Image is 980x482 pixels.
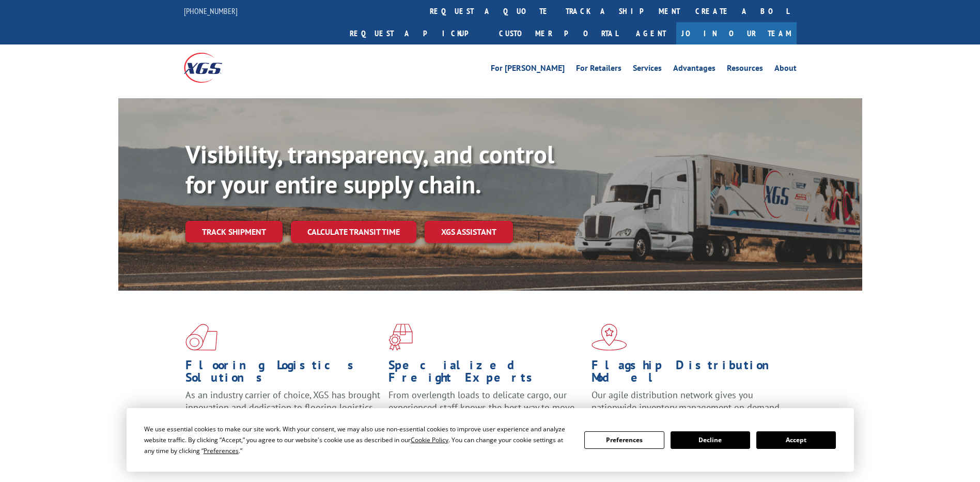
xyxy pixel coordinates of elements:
a: Resources [727,64,763,76]
a: XGS ASSISTANT [425,221,513,243]
a: For Retailers [576,64,621,76]
a: Advantages [673,64,715,76]
a: About [774,64,797,76]
div: We use essential cookies to make our site work. With your consent, we may also use non-essential ... [144,424,572,456]
button: Accept [756,431,836,449]
a: Track shipment [185,221,283,243]
img: xgs-icon-flagship-distribution-model-red [592,324,627,351]
b: Visibility, transparency, and control for your entire supply chain. [185,138,554,200]
a: Customer Portal [491,22,626,44]
a: [PHONE_NUMBER] [184,6,238,16]
span: Preferences [204,446,239,455]
p: From overlength loads to delicate cargo, our experienced staff knows the best way to move your fr... [388,389,584,435]
a: Request a pickup [342,22,491,44]
a: For [PERSON_NAME] [491,64,565,76]
div: Cookie Consent Prompt [127,408,854,472]
button: Preferences [584,431,664,449]
a: Services [633,64,662,76]
h1: Flagship Distribution Model [592,359,787,389]
span: Cookie Policy [411,435,448,444]
a: Calculate transit time [291,221,416,243]
span: Our agile distribution network gives you nationwide inventory management on demand. [592,389,782,413]
button: Decline [671,431,750,449]
a: Agent [626,22,676,44]
img: xgs-icon-total-supply-chain-intelligence-red [185,324,217,351]
h1: Specialized Freight Experts [388,359,584,389]
img: xgs-icon-focused-on-flooring-red [388,324,413,351]
h1: Flooring Logistics Solutions [185,359,381,389]
a: Join Our Team [676,22,797,44]
span: As an industry carrier of choice, XGS has brought innovation and dedication to flooring logistics... [185,389,380,426]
